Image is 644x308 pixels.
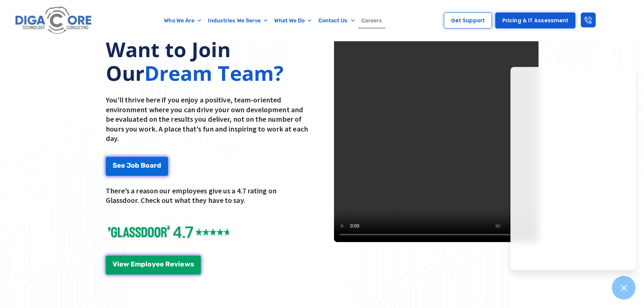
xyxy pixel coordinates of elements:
h2: Want to Join Our [106,38,310,85]
span: e [119,261,123,267]
span: e [156,261,160,267]
a: Pricing & IT Assessment [495,13,575,28]
span: o [145,162,149,169]
span: v [174,261,178,267]
a: Get Support [444,13,492,28]
span: e [121,162,125,169]
a: Careers [358,13,386,28]
p: You'll thrive here if you enjoy a positive, team-oriented environment where you can drive your ow... [106,95,310,143]
span: E [130,261,135,267]
span: e [170,261,174,267]
span: e [117,162,121,169]
p: There’s a reason our employees give us a 4.7 rating on Glassdoor. Check out what they have to say. [106,186,310,205]
span: d [157,162,161,169]
a: What We Do [271,13,315,28]
span: p [141,261,145,267]
span: w [185,261,190,267]
span: l [145,261,147,267]
span: s [190,261,194,267]
span: S [113,162,117,169]
span: Pricing & IT Assessment [502,18,568,23]
span: b [135,162,139,169]
span: B [141,162,145,169]
a: Who We Are [161,13,205,28]
span: Get Support [451,18,485,23]
span: w [123,261,129,267]
span: a [150,162,154,169]
iframe: Chatgenie Messenger [510,67,636,270]
span: R [165,261,170,267]
span: y [152,261,156,267]
a: Contact Us [315,13,358,28]
span: J [126,162,131,169]
img: Glassdoor Reviews [106,219,239,245]
span: V [113,261,117,267]
a: Industries We Serve [205,13,271,28]
span: i [178,261,180,267]
spans: Dream Team? [144,59,284,87]
a: View Employee Reviews [106,256,201,275]
span: i [117,261,119,267]
nav: Menu [127,13,420,28]
span: m [135,261,141,267]
a: See Job Board [106,157,168,176]
span: e [180,261,184,267]
span: o [131,162,135,169]
span: o [147,261,151,267]
img: Digacore logo 1 [13,3,94,38]
span: r [154,162,157,169]
span: e [160,261,164,267]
